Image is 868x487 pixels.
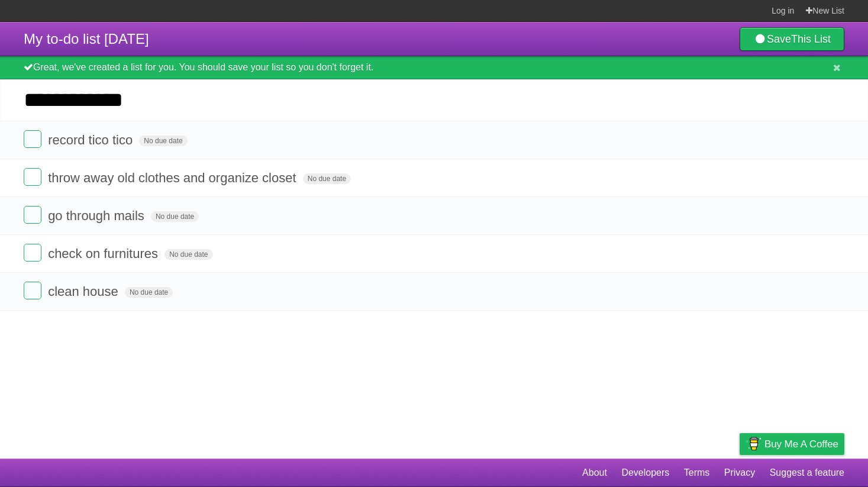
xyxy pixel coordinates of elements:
[24,130,41,148] label: Done
[24,31,149,47] span: My to-do list [DATE]
[582,462,607,484] a: About
[740,433,844,455] a: Buy me a coffee
[740,27,844,51] a: SaveThis List
[48,208,147,223] span: go through mails
[48,246,161,261] span: check on furnitures
[621,462,669,484] a: Developers
[724,462,755,484] a: Privacy
[24,168,41,186] label: Done
[764,434,838,454] span: Buy me a coffee
[48,284,121,299] span: clean house
[791,33,831,45] b: This List
[164,249,212,260] span: No due date
[151,211,199,222] span: No due date
[303,173,351,184] span: No due date
[24,206,41,224] label: Done
[48,170,299,185] span: throw away old clothes and organize closet
[770,462,844,484] a: Suggest a feature
[24,282,41,299] label: Done
[125,287,173,298] span: No due date
[684,462,710,484] a: Terms
[48,133,135,147] span: record tico tico
[746,434,761,454] img: Buy me a coffee
[139,136,187,146] span: No due date
[24,244,41,262] label: Done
